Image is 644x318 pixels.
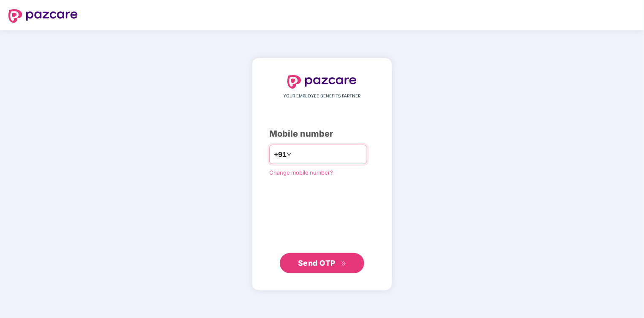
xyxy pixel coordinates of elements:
[287,152,292,157] span: down
[284,93,361,100] span: YOUR EMPLOYEE BENEFITS PARTNER
[280,253,364,273] button: Send OTPdouble-right
[287,75,357,89] img: logo
[8,9,78,23] img: logo
[274,149,287,160] span: +91
[298,259,336,267] span: Send OTP
[269,127,375,140] div: Mobile number
[269,169,333,176] a: Change mobile number?
[341,261,346,267] span: double-right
